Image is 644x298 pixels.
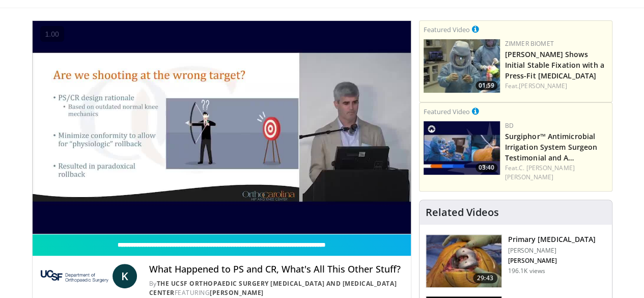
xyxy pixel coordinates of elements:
[424,39,500,93] img: 6bc46ad6-b634-4876-a934-24d4e08d5fac.150x105_q85_crop-smart_upscale.jpg
[475,163,497,172] span: 03:40
[426,234,606,288] a: 29:43 Primary [MEDICAL_DATA] [PERSON_NAME] [PERSON_NAME] 196.1K views
[424,39,500,93] a: 01:59
[508,257,596,265] p: [PERSON_NAME]
[473,273,497,283] span: 29:43
[33,21,411,234] video-js: Video Player
[508,247,596,255] p: [PERSON_NAME]
[426,206,499,219] h4: Related Videos
[505,49,604,80] a: [PERSON_NAME] Shows Initial Stable Fixation with a Press-Fit [MEDICAL_DATA]
[424,25,470,34] small: Featured Video
[505,131,598,162] a: Surgiphor™ Antimicrobial Irrigation System Surgeon Testimonial and A…
[505,82,608,91] div: Feat.
[149,279,397,297] a: The UCSF Orthopaedic Surgery [MEDICAL_DATA] and [MEDICAL_DATA] Center
[424,121,500,175] img: 70422da6-974a-44ac-bf9d-78c82a89d891.150x105_q85_crop-smart_upscale.jpg
[149,279,403,297] div: By FEATURING
[505,164,575,181] a: C. [PERSON_NAME] [PERSON_NAME]
[475,81,497,90] span: 01:59
[505,164,608,182] div: Feat.
[505,121,514,130] a: BD
[41,264,108,288] img: The UCSF Orthopaedic Surgery Arthritis and Joint Replacement Center
[424,121,500,175] a: 03:40
[113,264,137,288] a: K
[508,267,545,275] p: 196.1K views
[505,39,554,48] a: Zimmer Biomet
[424,107,470,116] small: Featured Video
[519,82,567,90] a: [PERSON_NAME]
[149,264,403,275] h4: What Happened to PS and CR, What's All This Other Stuff?
[426,235,501,288] img: 297061_3.png.150x105_q85_crop-smart_upscale.jpg
[210,288,264,297] a: [PERSON_NAME]
[508,234,596,245] h3: Primary [MEDICAL_DATA]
